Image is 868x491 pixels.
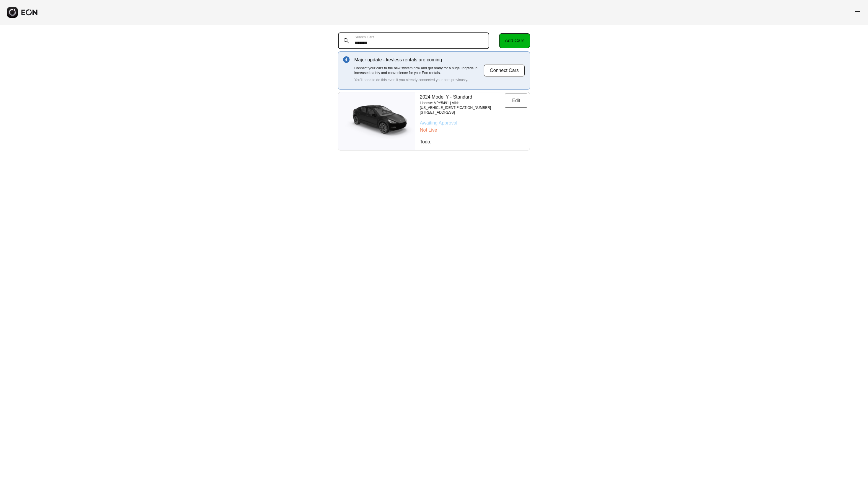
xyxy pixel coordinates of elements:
[505,94,527,108] button: Edit
[420,127,527,134] p: Not Live
[499,33,530,48] button: Add Cars
[420,110,505,115] p: [STREET_ADDRESS]
[420,138,527,145] p: Todo:
[420,101,505,110] p: License: VPY5491 | VIN: [US_VEHICLE_IDENTIFICATION_NUMBER]
[343,56,350,63] img: info
[338,102,415,140] img: car
[420,120,527,127] p: Awaiting Approval
[420,94,505,101] p: 2024 Model Y - Standard
[354,66,484,75] p: Connect your cars to the new system now and get ready for a huge upgrade in increased safety and ...
[854,8,861,15] span: menu
[355,35,374,40] label: Search Cars
[354,56,484,63] p: Major update - keyless rentals are coming
[484,64,525,77] button: Connect Cars
[354,78,484,82] p: You'll need to do this even if you already connected your cars previously.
